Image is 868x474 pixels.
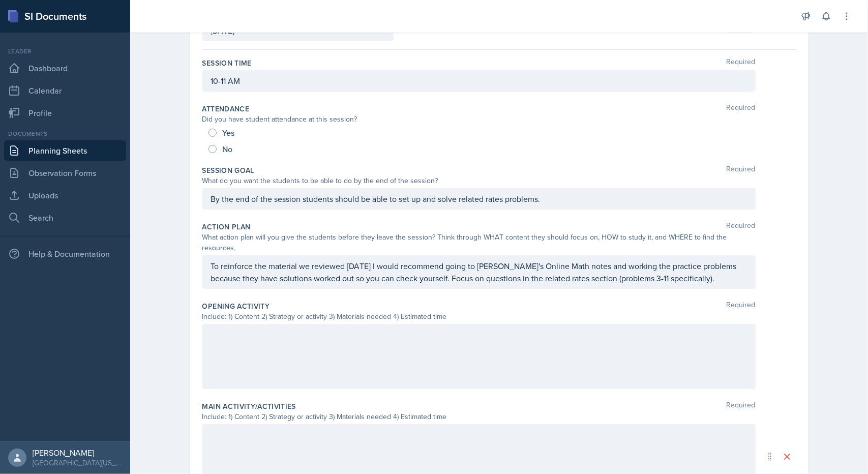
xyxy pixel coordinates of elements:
p: To reinforce the material we reviewed [DATE] I would recommend going to [PERSON_NAME]'s Online Ma... [211,260,747,284]
a: Calendar [4,80,126,101]
div: Did you have student attendance at this session? [202,114,756,125]
div: What action plan will you give the students before they leave the session? Think through WHAT con... [202,232,756,253]
span: Required [727,58,756,68]
div: [GEOGRAPHIC_DATA][US_STATE] in [GEOGRAPHIC_DATA] [33,458,122,468]
div: Documents [4,129,126,138]
label: Session Time [202,58,252,68]
label: Attendance [202,104,250,114]
span: No [223,144,233,154]
label: Action Plan [202,222,251,232]
p: 10-11 AM [211,75,747,87]
div: What do you want the students to be able to do by the end of the session? [202,175,756,186]
div: Leader [4,47,126,56]
label: Opening Activity [202,301,270,311]
label: Session Goal [202,165,254,175]
a: Uploads [4,185,126,205]
span: Required [727,222,756,232]
div: Help & Documentation [4,244,126,264]
span: Required [727,104,756,114]
a: Planning Sheets [4,140,126,161]
div: [PERSON_NAME] [33,448,122,458]
span: Required [727,401,756,411]
span: Required [727,165,756,175]
p: By the end of the session students should be able to set up and solve related rates problems. [211,193,747,205]
a: Observation Forms [4,163,126,183]
a: Search [4,208,126,228]
div: Include: 1) Content 2) Strategy or activity 3) Materials needed 4) Estimated time [202,311,756,322]
span: Yes [223,128,235,138]
span: Required [727,301,756,311]
a: Dashboard [4,58,126,78]
div: Include: 1) Content 2) Strategy or activity 3) Materials needed 4) Estimated time [202,411,756,422]
label: Main Activity/Activities [202,401,296,411]
a: Profile [4,103,126,123]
